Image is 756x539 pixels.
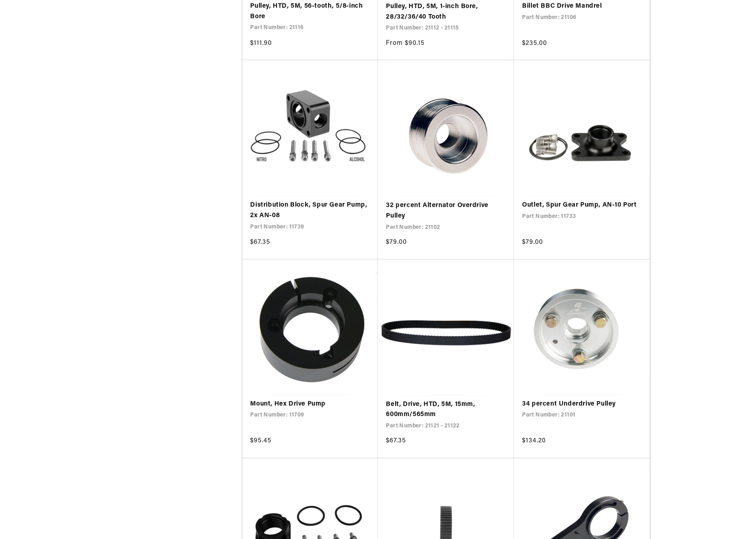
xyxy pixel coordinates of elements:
[386,400,506,421] a: Belt, Drive, HTD, 5M, 15mm, 600mm/565mm
[251,1,370,22] a: Pulley, HTD, 5M, 56-tooth, 5/8-inch Bore
[251,399,370,410] a: Mount, Hex Drive Pump
[522,399,642,410] a: 34 percent Underdrive Pulley
[251,200,370,221] a: Distribution Block, Spur Gear Pump, 2x AN-08
[522,1,642,12] a: Billet BBC Drive Mandrel
[386,2,506,22] a: Pulley, HTD, 5M, 1-inch Bore, 28/32/36/40 Tooth
[386,201,506,221] a: 32 percent Alternator Overdrive Pulley
[522,200,642,211] a: Outlet, Spur Gear Pump, AN-10 Port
